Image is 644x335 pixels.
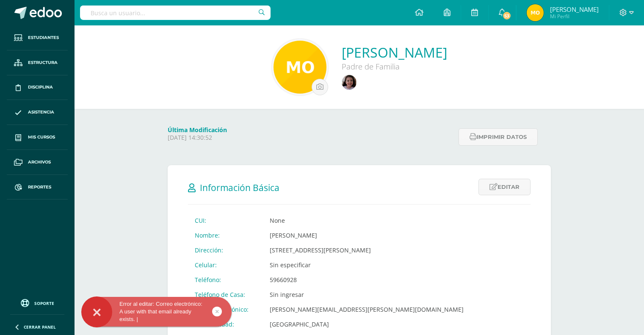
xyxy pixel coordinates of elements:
[7,75,68,100] a: Disciplina
[550,5,599,14] span: [PERSON_NAME]
[342,43,447,61] a: [PERSON_NAME]
[168,134,453,141] p: [DATE] 14:30:52
[7,50,68,75] a: Estructura
[168,126,453,134] h4: Última Modificación
[28,109,54,116] span: Asistencia
[263,228,470,243] td: [PERSON_NAME]
[502,11,511,20] span: 53
[24,324,56,330] span: Cerrar panel
[188,243,263,257] td: Dirección:
[188,287,263,302] td: Teléfono de Casa:
[28,134,55,141] span: Mis cursos
[28,84,53,91] span: Disciplina
[7,175,68,200] a: Reportes
[188,257,263,272] td: Celular:
[527,4,544,21] img: 1f106b6e7afca4fe1a88845eafc4bcfc.png
[459,128,538,146] button: Imprimir datos
[188,228,263,243] td: Nombre:
[7,25,68,50] a: Estudiantes
[28,159,51,166] span: Archivos
[263,317,470,332] td: [GEOGRAPHIC_DATA]
[28,184,51,191] span: Reportes
[188,213,263,228] td: CUI:
[342,61,447,72] div: Padre de Familia
[188,272,263,287] td: Teléfono:
[28,59,58,66] span: Estructura
[263,213,470,228] td: None
[550,13,599,20] span: Mi Perfil
[263,287,470,302] td: Sin ingresar
[342,75,357,90] img: 323f1fd250e170f4224f7fae5748f8c5.png
[28,34,59,41] span: Estudiantes
[7,125,68,150] a: Mis cursos
[263,302,470,317] td: [PERSON_NAME][EMAIL_ADDRESS][PERSON_NAME][DOMAIN_NAME]
[34,300,54,306] span: Soporte
[263,257,470,272] td: Sin especificar
[478,179,531,195] a: Editar
[7,100,68,125] a: Asistencia
[10,297,64,308] a: Soporte
[263,272,470,287] td: 59660928
[274,41,326,94] img: 1bcd4b86d28d5ca69db46d9b64cb1e4c.png
[200,182,279,194] span: Información Básica
[80,6,271,20] input: Busca un usuario...
[81,300,232,324] div: Error al editar: Correo electrónico: A user with that email already exists. |
[263,243,470,257] td: [STREET_ADDRESS][PERSON_NAME]
[7,150,68,175] a: Archivos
